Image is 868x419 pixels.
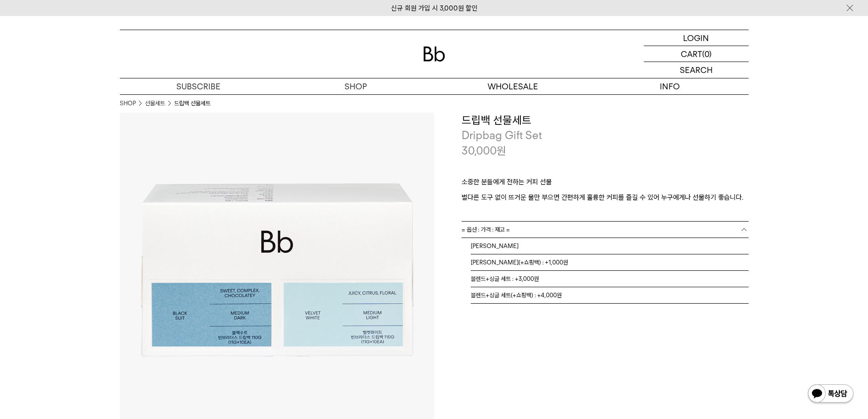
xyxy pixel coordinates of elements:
[471,271,749,287] li: 블렌드+싱글 세트 : +3,000원
[471,254,749,271] li: [PERSON_NAME](+쇼핑백) : +1,000원
[471,238,749,254] li: [PERSON_NAME]
[434,78,591,94] p: WHOLESALE
[462,176,749,192] p: 소중한 분들에게 전하는 커피 선물
[497,144,506,157] span: 원
[462,113,749,128] h3: 드립백 선물세트
[145,99,165,108] a: 선물세트
[644,30,749,46] a: LOGIN
[174,99,211,108] li: 드립백 선물세트
[423,47,445,62] img: 로고
[391,4,478,12] a: 신규 회원 가입 시 3,000원 할인
[591,78,749,94] p: INFO
[120,78,277,94] a: SUBSCRIBE
[462,128,749,143] p: Dripbag Gift Set
[681,46,702,62] p: CART
[644,46,749,62] a: CART (0)
[462,143,506,159] p: 30,000
[277,78,434,94] a: SHOP
[462,192,749,203] p: 별다른 도구 없이 뜨거운 물만 부으면 간편하게 훌륭한 커피를 즐길 수 있어 누구에게나 선물하기 좋습니다.
[807,383,854,405] img: 카카오톡 채널 1:1 채팅 버튼
[120,99,136,108] a: SHOP
[702,46,712,62] p: (0)
[462,222,510,238] span: = 옵션 : 가격 : 재고 =
[680,62,713,78] p: SEARCH
[471,287,749,304] li: 블렌드+싱글 세트(+쇼핑백) : +4,000원
[683,30,709,46] p: LOGIN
